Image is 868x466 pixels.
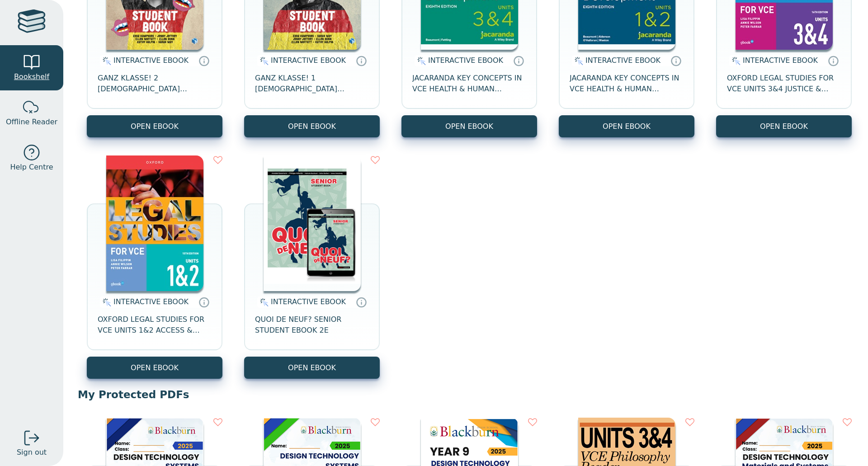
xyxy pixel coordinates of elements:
img: interactive.svg [257,56,269,66]
img: interactive.svg [729,56,741,66]
a: Interactive eBooks are accessed online via the publisher’s portal. They contain interactive resou... [670,55,681,66]
span: INTERACTIVE EBOOK [428,56,503,65]
a: Interactive eBooks are accessed online via the publisher’s portal. They contain interactive resou... [198,297,209,307]
span: Bookshelf [14,71,49,82]
span: QUOI DE NEUF? SENIOR STUDENT EBOOK 2E [255,314,369,336]
a: Interactive eBooks are accessed online via the publisher’s portal. They contain interactive resou... [356,55,367,66]
span: INTERACTIVE EBOOK [585,56,660,65]
button: OPEN EBOOK [87,357,222,379]
span: GANZ KLASSE! 1 [DEMOGRAPHIC_DATA] STUDENT EBOOK [255,73,369,94]
img: interactive.svg [572,56,583,66]
a: Interactive eBooks are accessed online via the publisher’s portal. They contain interactive resou... [356,297,367,307]
span: GANZ KLASSE! 2 [DEMOGRAPHIC_DATA] STUDENT EBOOK [98,73,212,94]
span: Offline Reader [6,117,57,127]
button: OPEN EBOOK [716,115,852,137]
img: interactive.svg [100,297,111,308]
span: INTERACTIVE EBOOK [113,56,189,65]
a: Interactive eBooks are accessed online via the publisher’s portal. They contain interactive resou... [828,55,839,66]
span: Help Centre [10,162,53,173]
img: interactive.svg [100,56,111,66]
span: OXFORD LEGAL STUDIES FOR VCE UNITS 1&2 ACCESS & JUSTICE STUDENT OBOOK + ASSESS 15E [98,314,212,336]
img: interactive.svg [415,56,426,66]
span: JACARANDA KEY CONCEPTS IN VCE HEALTH & HUMAN DEVELOPMENT UNITS 3&4 LEARNON EBOOK 8E [412,73,526,94]
span: INTERACTIVE EBOOK [271,56,346,65]
button: OPEN EBOOK [244,357,380,379]
span: INTERACTIVE EBOOK [743,56,818,65]
button: OPEN EBOOK [401,115,537,137]
button: OPEN EBOOK [244,115,380,137]
a: Interactive eBooks are accessed online via the publisher’s portal. They contain interactive resou... [198,55,209,66]
span: JACARANDA KEY CONCEPTS IN VCE HEALTH & HUMAN DEVELOPMENT UNITS 1&2 LEARNON EBOOK 8E [570,73,684,94]
span: INTERACTIVE EBOOK [271,297,346,306]
span: OXFORD LEGAL STUDIES FOR VCE UNITS 3&4 JUSTICE & OUTCOMES STUDENT OBOOK + ASSESS 16E [727,73,841,94]
span: Sign out [17,447,47,458]
span: INTERACTIVE EBOOK [113,297,189,306]
img: 4924bd51-7932-4040-9111-bbac42153a36.jpg [106,155,203,291]
a: Interactive eBooks are accessed online via the publisher’s portal. They contain interactive resou... [513,55,524,66]
button: OPEN EBOOK [87,115,222,137]
img: 9f7789cc-7891-e911-a97e-0272d098c78b.jpg [264,155,361,291]
img: interactive.svg [257,297,269,308]
p: My Protected PDFs [78,388,854,401]
button: OPEN EBOOK [559,115,694,137]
